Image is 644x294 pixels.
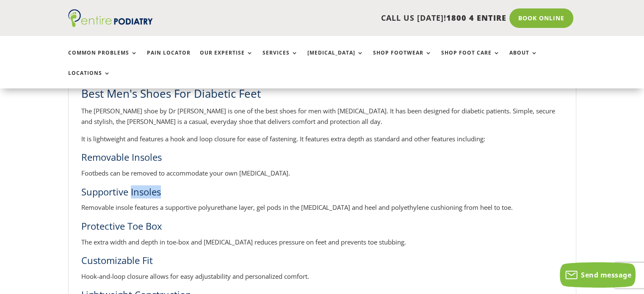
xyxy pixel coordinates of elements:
[68,70,111,88] a: Locations
[560,262,636,288] button: Send message
[81,220,563,237] h3: Protective Toe Box
[509,8,573,28] a: Book Online
[81,202,563,220] p: Removable insole features a supportive polyurethane layer, gel pods in the [MEDICAL_DATA] and hee...
[81,86,563,105] h2: Best Men's Shoes For Diabetic Feet
[81,271,563,289] p: Hook-and-loop closure allows for easy adjustability and personalized comfort.
[68,9,153,27] img: logo (1)
[373,50,432,68] a: Shop Footwear
[263,50,298,68] a: Services
[81,185,563,203] h3: Supportive Insoles
[446,13,506,23] span: 1800 4 ENTIRE
[185,13,506,24] p: CALL US [DATE]!
[81,237,563,254] p: The extra width and depth in toe-box and [MEDICAL_DATA] reduces pressure on feet and prevents toe...
[81,151,563,168] h3: Removable Insoles
[68,50,138,68] a: Common Problems
[81,254,563,271] h3: Customizable Fit
[307,50,364,68] a: [MEDICAL_DATA]
[581,270,631,280] span: Send message
[81,106,563,134] p: The [PERSON_NAME] shoe by Dr [PERSON_NAME] is one of the best shoes for men with [MEDICAL_DATA]. ...
[81,134,563,151] p: It is lightweight and features a hook and loop closure for ease of fastening. It features extra d...
[81,168,563,185] p: Footbeds can be removed to accommodate your own [MEDICAL_DATA].
[147,50,191,68] a: Pain Locator
[200,50,253,68] a: Our Expertise
[509,50,538,68] a: About
[68,20,153,29] a: Entire Podiatry
[441,50,500,68] a: Shop Foot Care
